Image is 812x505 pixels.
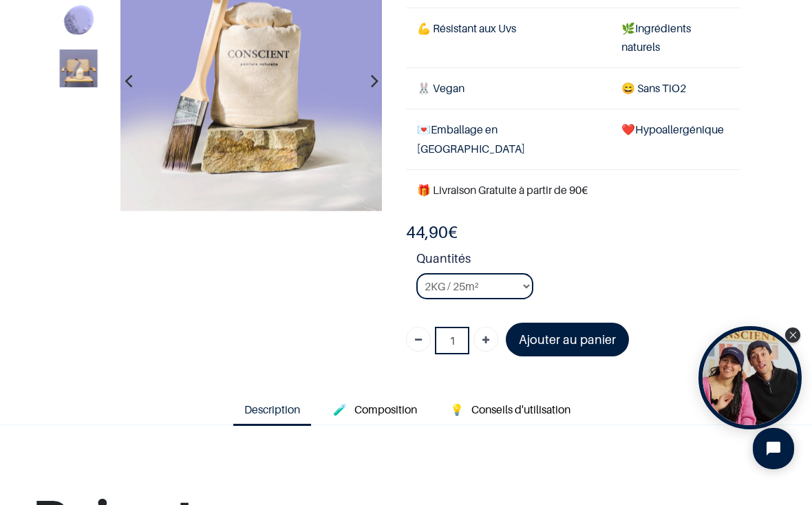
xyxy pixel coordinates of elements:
span: Conseils d'utilisation [471,402,570,416]
span: 🌿 [621,21,635,35]
td: ❤️Hypoallergénique [610,109,740,169]
span: 44,90 [406,222,448,242]
strong: Quantités [416,249,740,273]
div: Tolstoy bubble widget [698,326,802,429]
td: Emballage en [GEOGRAPHIC_DATA] [406,109,610,169]
span: 💌 [417,122,431,136]
a: Ajouter [473,327,498,352]
div: Open Tolstoy widget [698,326,802,429]
span: 💪 Résistant aux Uvs [417,21,516,35]
div: Open Tolstoy [698,326,802,429]
span: Composition [354,402,417,416]
span: 🐰 Vegan [417,81,464,95]
img: Product image [60,49,98,87]
span: 😄 S [621,81,643,95]
span: 💡 [450,402,464,416]
td: ans TiO2 [610,68,740,109]
iframe: Tidio Chat [741,416,806,481]
span: 🧪 [333,402,347,416]
font: 🎁 Livraison Gratuite à partir de 90€ [417,183,588,197]
td: Ingrédients naturels [610,8,740,67]
div: Close Tolstoy widget [785,327,800,343]
a: Ajouter au panier [506,323,629,356]
font: Ajouter au panier [519,332,616,347]
a: Supprimer [406,327,431,352]
span: Description [244,402,300,416]
b: € [406,222,458,242]
img: Product image [60,3,98,41]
